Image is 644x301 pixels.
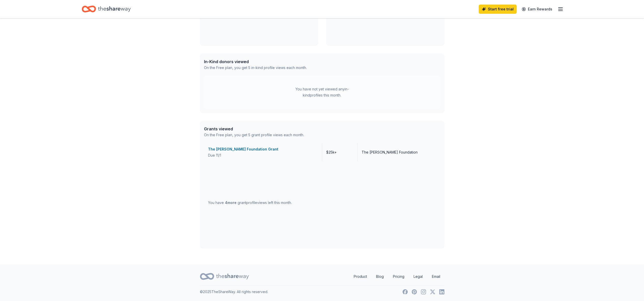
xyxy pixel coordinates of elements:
div: The [PERSON_NAME] Foundation Grant [208,146,318,152]
a: Home [82,3,131,15]
div: Grants viewed [204,126,304,132]
div: In-Kind donors viewed [204,59,307,65]
div: On the Free plan, you get 5 in-kind profile views each month. [204,65,307,71]
span: 4 more [225,200,237,205]
a: Start free trial [479,5,517,14]
a: Earn Rewards [519,5,555,14]
a: Legal [409,271,427,282]
a: Email [428,271,444,282]
a: Blog [372,271,388,282]
a: Pricing [389,271,408,282]
div: $25k+ [322,143,358,161]
p: © 2025 TheShareWay. All rights reserved. [200,289,268,295]
div: Due 11/1 [208,152,318,158]
a: Product [350,271,371,282]
div: You have not yet viewed any in-kind profiles this month. [290,86,354,98]
div: You have grant profile views left this month. [208,200,292,206]
div: The [PERSON_NAME] Foundation [362,149,418,155]
nav: quick links [350,271,444,282]
div: On the Free plan, you get 5 grant profile views each month. [204,132,304,138]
